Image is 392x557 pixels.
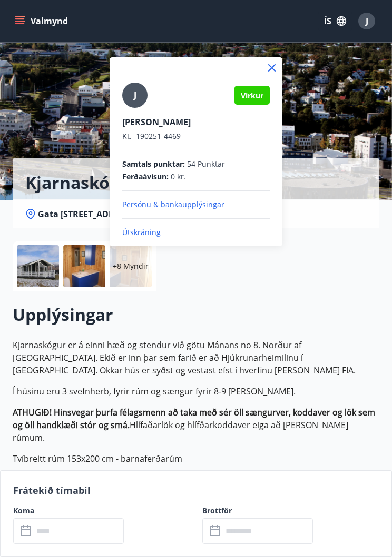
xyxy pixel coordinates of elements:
span: Kt. [122,131,132,141]
span: 54 Punktar [187,159,225,169]
p: Útskráning [122,227,270,238]
p: [PERSON_NAME] [122,116,270,128]
span: J [134,89,136,101]
p: Persónu & bankaupplýsingar [122,199,270,210]
p: 190251-4469 [122,131,270,141]
span: 0 kr. [171,171,186,182]
span: Virkur [241,90,263,100]
span: Samtals punktar : [122,159,185,169]
span: Ferðaávísun : [122,171,169,182]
